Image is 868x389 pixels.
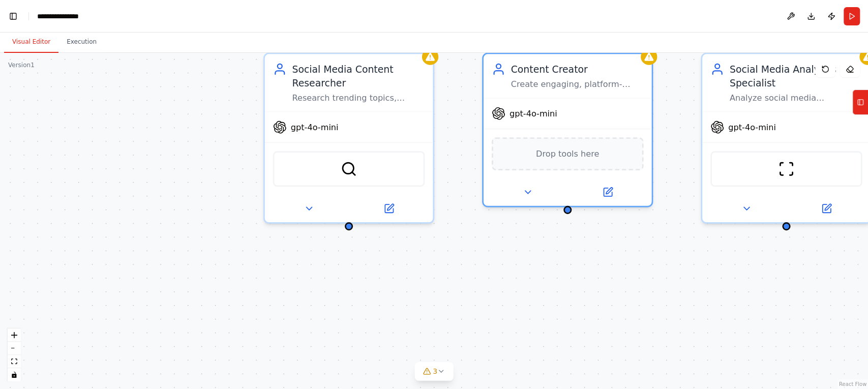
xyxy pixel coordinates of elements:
[58,32,105,53] button: Execution
[350,200,428,217] button: Open in side panel
[433,366,437,376] span: 3
[291,122,339,133] span: gpt-4o-mini
[839,381,866,387] a: React Flow attribution
[728,122,776,133] span: gpt-4o-mini
[730,62,862,89] div: Social Media Analytics Specialist
[8,355,21,368] button: fit view
[292,62,425,89] div: Social Media Content Researcher
[8,328,21,381] div: React Flow controls
[8,328,21,342] button: zoom in
[341,161,357,177] img: SerperDevTool
[510,108,557,119] span: gpt-4o-mini
[788,200,865,217] button: Open in side panel
[569,184,646,200] button: Open in side panel
[511,79,644,90] div: Create engaging, platform-specific social media content including captions, posts, and content id...
[536,147,599,161] span: Drop tools here
[778,161,794,177] img: ScrapeWebsiteTool
[511,62,644,76] div: Content Creator
[730,93,862,104] div: Analyze social media performance metrics, track engagement patterns, and identify optimal posting...
[263,53,434,224] div: Social Media Content ResearcherResearch trending topics, hashtags, and viral content patterns in ...
[8,61,35,69] div: Version 1
[292,93,425,104] div: Research trending topics, hashtags, and viral content patterns in {industry} to identify content ...
[8,368,21,381] button: toggle interactivity
[414,362,454,381] button: 3
[6,9,20,23] button: Hide left sidebar
[37,11,89,21] nav: breadcrumb
[482,53,653,207] div: Content CreatorCreate engaging, platform-specific social media content including captions, posts,...
[4,32,58,53] button: Visual Editor
[8,342,21,355] button: zoom out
